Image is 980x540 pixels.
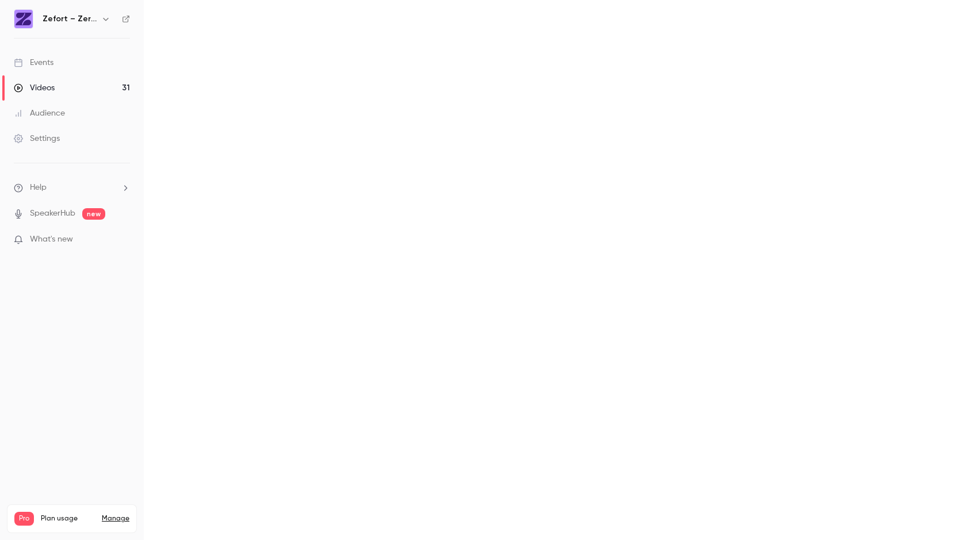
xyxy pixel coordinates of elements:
[43,13,97,25] h6: Zefort – Zero-Effort Contract Management
[102,514,129,523] a: Manage
[14,10,33,28] img: Zefort – Zero-Effort Contract Management
[14,512,34,526] span: Pro
[14,108,65,119] div: Audience
[41,514,95,523] span: Plan usage
[30,182,47,194] span: Help
[30,208,75,220] a: SpeakerHub
[14,182,130,194] li: help-dropdown-opener
[116,235,130,245] iframe: Noticeable Trigger
[14,82,55,94] div: Videos
[82,208,105,220] span: new
[14,133,60,144] div: Settings
[14,57,53,68] div: Events
[30,233,73,246] span: What's new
